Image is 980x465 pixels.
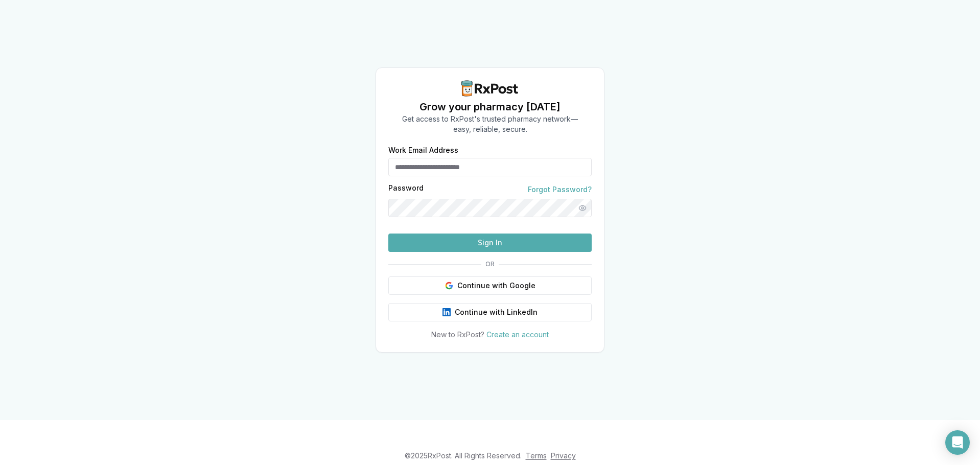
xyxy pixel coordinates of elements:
p: Get access to RxPost's trusted pharmacy network— easy, reliable, secure. [402,114,578,134]
img: LinkedIn [442,308,451,316]
h1: Grow your pharmacy [DATE] [402,100,578,114]
button: Continue with LinkedIn [388,303,592,321]
a: Terms [526,451,547,460]
button: Show password [573,199,592,217]
label: Password [388,184,424,195]
button: Continue with Google [388,276,592,295]
div: Open Intercom Messenger [945,430,970,455]
a: Privacy [551,451,576,460]
button: Sign In [388,234,592,252]
span: New to RxPost? [431,330,484,339]
img: RxPost Logo [457,80,523,97]
label: Work Email Address [388,147,592,154]
a: Create an account [486,330,549,339]
span: OR [481,260,499,268]
img: Google [445,282,453,290]
a: Forgot Password? [528,184,592,195]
